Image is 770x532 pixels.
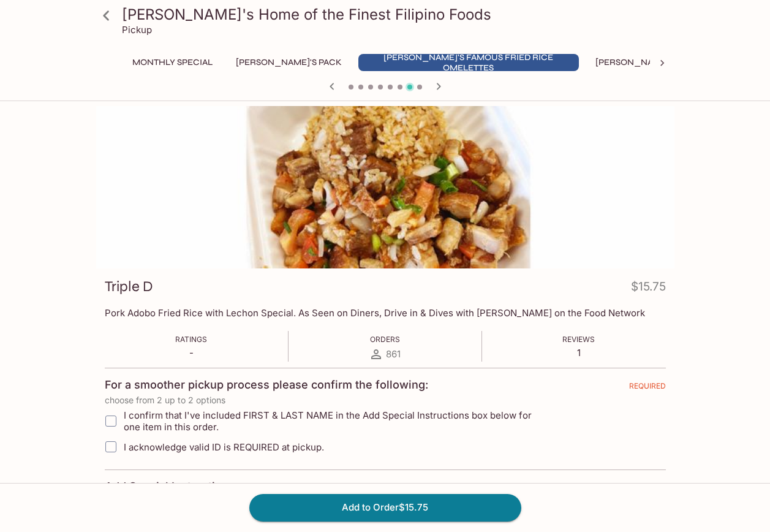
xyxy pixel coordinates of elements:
[124,409,548,433] span: I confirm that I've included FIRST & LAST NAME in the Add Special Instructions box below for one ...
[562,335,595,344] span: Reviews
[386,348,401,360] span: 861
[175,347,207,359] p: -
[105,395,666,405] p: choose from 2 up to 2 options
[105,277,153,296] h3: Triple D
[229,54,349,71] button: [PERSON_NAME]'s Pack
[105,307,666,319] p: Pork Adobo Fried Rice with Lechon Special. As Seen on Diners, Drive in & Dives with [PERSON_NAME]...
[105,378,428,392] h4: For a smoother pickup process please confirm the following:
[249,494,521,521] button: Add to Order$15.75
[126,54,219,71] button: Monthly Special
[105,480,666,493] h4: Add Special Instructions
[122,24,152,36] p: Pickup
[562,347,595,359] p: 1
[589,54,745,71] button: [PERSON_NAME]'s Mixed Plates
[175,335,207,344] span: Ratings
[358,54,579,71] button: [PERSON_NAME]'s Famous Fried Rice Omelettes
[631,277,666,301] h4: $15.75
[96,106,674,268] div: Triple D
[370,335,400,344] span: Orders
[122,5,670,24] h3: [PERSON_NAME]'s Home of the Finest Filipino Foods
[629,381,666,395] span: REQUIRED
[124,441,324,453] span: I acknowledge valid ID is REQUIRED at pickup.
